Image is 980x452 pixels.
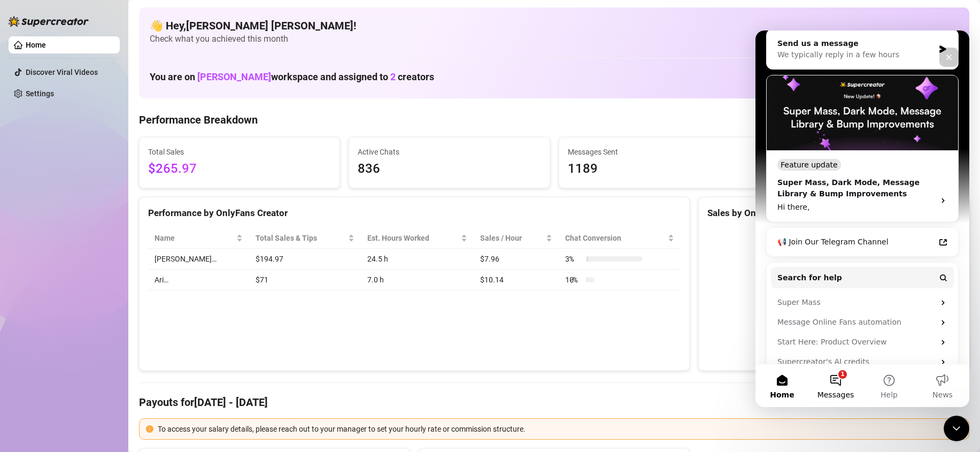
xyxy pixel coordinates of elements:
[568,146,751,158] span: Messages Sent
[148,206,681,220] div: Performance by OnlyFans Creator
[107,334,160,377] button: Help
[16,321,198,341] div: Supercreator's AI credits
[158,423,962,435] div: To access your salary details, please reach out to your manager to set your hourly rate or commis...
[944,416,969,441] iframe: Intercom live chat
[22,147,173,169] div: Super Mass, Dark Mode, Message Library & Bump Improvements
[150,33,959,45] span: Check what you achieved this month
[9,16,89,27] img: logo-BBDzfeDw.svg
[565,232,666,244] span: Chat Conversion
[565,253,582,265] span: 3 %
[22,19,179,30] div: We typically reply in a few hours
[358,159,541,179] span: 836
[148,270,249,290] td: Ari…
[148,228,249,249] th: Name
[16,302,198,321] div: Start Here: Product Overview
[480,232,544,244] span: Sales / Hour
[22,7,179,19] div: Send us a message
[11,45,203,120] img: Super Mass, Dark Mode, Message Library & Bump Improvements
[22,306,179,317] div: Start Here: Product Overview
[150,71,434,83] h1: You are on workspace and assigned to creators
[26,68,98,76] a: Discover Viral Videos
[62,361,99,368] span: Messages
[184,17,203,36] div: Close
[160,334,214,377] button: News
[22,242,87,253] span: Search for help
[26,89,54,98] a: Settings
[139,395,969,410] h4: Payouts for [DATE] - [DATE]
[16,236,198,258] button: Search for help
[256,232,346,244] span: Total Sales & Tips
[367,232,459,244] div: Est. Hours Worked
[474,249,559,270] td: $7.96
[197,71,271,82] span: [PERSON_NAME]
[146,425,153,433] span: exclamation-circle
[358,146,541,158] span: Active Chats
[390,71,396,82] span: 2
[755,30,969,407] iframe: Intercom live chat
[148,159,331,179] span: $265.97
[14,361,38,368] span: Home
[22,128,86,140] div: Feature update
[22,206,179,217] div: 📢 Join Our Telegram Channel
[249,249,361,270] td: $194.97
[139,112,258,127] h4: Performance Breakdown
[155,232,234,244] span: Name
[474,270,559,290] td: $10.14
[148,146,331,158] span: Total Sales
[559,228,681,249] th: Chat Conversion
[11,44,203,191] div: Super Mass, Dark Mode, Message Library & Bump ImprovementsFeature updateSuper Mass, Dark Mode, Me...
[16,202,198,221] a: 📢 Join Our Telegram Channel
[249,228,361,249] th: Total Sales & Tips
[22,266,179,278] div: Super Mass
[707,206,960,220] div: Sales by OnlyFans Creator
[22,286,179,297] div: Message Online Fans automation
[177,361,197,368] span: News
[22,171,173,182] div: Hi there,
[150,18,959,33] h4: 👋 Hey, [PERSON_NAME] [PERSON_NAME] !
[361,249,474,270] td: 24.5 h
[565,274,582,286] span: 10 %
[474,228,559,249] th: Sales / Hour
[568,159,751,179] span: 1189
[26,41,46,49] a: Home
[16,262,198,282] div: Super Mass
[249,270,361,290] td: $71
[148,249,249,270] td: [PERSON_NAME]…
[125,361,142,368] span: Help
[16,282,198,302] div: Message Online Fans automation
[361,270,474,290] td: 7.0 h
[22,326,179,337] div: Supercreator's AI credits
[53,334,107,377] button: Messages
